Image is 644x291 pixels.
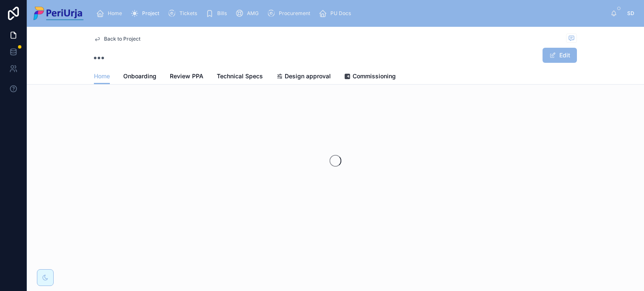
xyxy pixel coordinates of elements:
[90,4,610,23] div: scrollable content
[247,10,259,17] span: AMG
[217,72,263,80] span: Technical Specs
[104,36,140,42] span: Back to Project
[123,72,156,80] span: Onboarding
[165,6,203,21] a: Tickets
[217,10,227,17] span: Bills
[265,6,316,21] a: Procurement
[142,10,159,17] span: Project
[128,6,165,21] a: Project
[93,6,128,21] a: Home
[330,10,351,17] span: PU Docs
[94,72,110,80] span: Home
[233,6,265,21] a: AMG
[170,72,203,80] span: Review PPA
[170,69,203,85] a: Review PPA
[94,69,110,85] a: Home
[353,72,396,80] span: Commissioning
[276,69,331,85] a: Design approval
[543,48,577,63] button: Edit
[108,10,122,17] span: Home
[316,6,357,21] a: PU Docs
[279,10,310,17] span: Procurement
[627,10,634,17] span: SD
[34,7,83,20] img: App logo
[123,69,156,85] a: Onboarding
[285,72,331,80] span: Design approval
[179,10,197,17] span: Tickets
[344,69,396,85] a: Commissioning
[94,36,140,42] a: Back to Project
[203,6,233,21] a: Bills
[217,69,263,85] a: Technical Specs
